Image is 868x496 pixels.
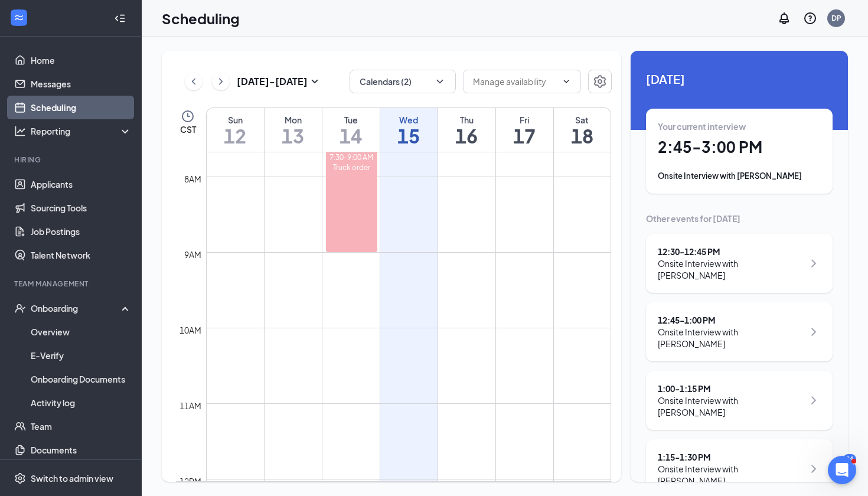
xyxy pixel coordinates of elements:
a: Talent Network [31,243,132,267]
svg: ChevronRight [807,256,821,270]
svg: UserCheck [14,302,26,314]
div: Other events for [DATE] [646,213,833,224]
input: Manage availability [473,75,557,88]
a: Messages [31,72,132,96]
a: October 12, 2025 [207,108,264,152]
div: 7:30-9:00 AM [326,152,378,162]
div: 9am [182,248,204,261]
div: Your current interview [658,120,821,132]
div: Truck order [326,162,378,172]
a: Documents [31,438,132,462]
a: October 18, 2025 [554,108,611,152]
div: 8am [182,172,204,185]
h3: [DATE] - [DATE] [237,75,308,88]
svg: Clock [181,109,195,123]
h1: 17 [496,126,553,146]
div: 12:45 - 1:00 PM [658,314,804,326]
a: October 13, 2025 [265,108,322,152]
a: Scheduling [31,96,132,119]
svg: Settings [593,74,607,89]
div: 12pm [177,475,204,488]
div: Onsite Interview with [PERSON_NAME] [658,463,804,487]
svg: ChevronDown [434,76,446,87]
a: Home [31,48,132,72]
div: Hiring [14,155,129,165]
div: Onsite Interview with [PERSON_NAME] [658,394,804,418]
div: Wed [380,114,438,126]
div: Sun [207,114,264,126]
a: Onboarding Documents [31,367,132,391]
div: Switch to admin view [31,472,113,484]
iframe: Intercom live chat [828,456,856,484]
svg: ChevronRight [807,325,821,339]
span: [DATE] [646,70,833,88]
div: 1:15 - 1:30 PM [658,451,804,463]
div: Onboarding [31,302,122,314]
div: Reporting [31,125,132,137]
svg: Collapse [114,12,126,24]
a: Team [31,415,132,438]
div: Onsite Interview with [PERSON_NAME] [658,257,804,281]
svg: QuestionInfo [803,11,817,25]
button: Calendars (2)ChevronDown [350,70,456,93]
svg: ChevronRight [807,462,821,476]
a: Sourcing Tools [31,196,132,220]
h1: 15 [380,126,438,146]
div: 10am [177,324,204,337]
a: October 15, 2025 [380,108,438,152]
div: Team Management [14,279,129,289]
a: Job Postings [31,220,132,243]
div: Tue [322,114,380,126]
svg: ChevronDown [562,77,571,86]
h1: 16 [438,126,495,146]
button: ChevronRight [212,73,230,90]
svg: Notifications [777,11,791,25]
h1: 13 [265,126,322,146]
div: Fri [496,114,553,126]
div: Onsite Interview with [PERSON_NAME] [658,170,821,182]
h1: 2:45 - 3:00 PM [658,137,821,157]
svg: ChevronRight [807,393,821,407]
a: E-Verify [31,344,132,367]
div: DP [831,13,841,23]
a: Overview [31,320,132,344]
div: 11am [177,399,204,412]
a: October 14, 2025 [322,108,380,152]
svg: SmallChevronDown [308,74,322,89]
div: Thu [438,114,495,126]
div: Sat [554,114,611,126]
div: 12:30 - 12:45 PM [658,246,804,257]
svg: WorkstreamLogo [13,12,25,24]
div: 1:00 - 1:15 PM [658,383,804,394]
a: October 17, 2025 [496,108,553,152]
button: Settings [588,70,612,93]
div: 24 [843,454,856,464]
svg: ChevronLeft [188,74,200,89]
span: CST [180,123,196,135]
button: ChevronLeft [185,73,203,90]
h1: 18 [554,126,611,146]
a: Activity log [31,391,132,415]
svg: Settings [14,472,26,484]
a: Applicants [31,172,132,196]
svg: Analysis [14,125,26,137]
h1: 12 [207,126,264,146]
div: Mon [265,114,322,126]
svg: ChevronRight [215,74,227,89]
h1: Scheduling [162,8,240,28]
div: Onsite Interview with [PERSON_NAME] [658,326,804,350]
a: October 16, 2025 [438,108,495,152]
h1: 14 [322,126,380,146]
